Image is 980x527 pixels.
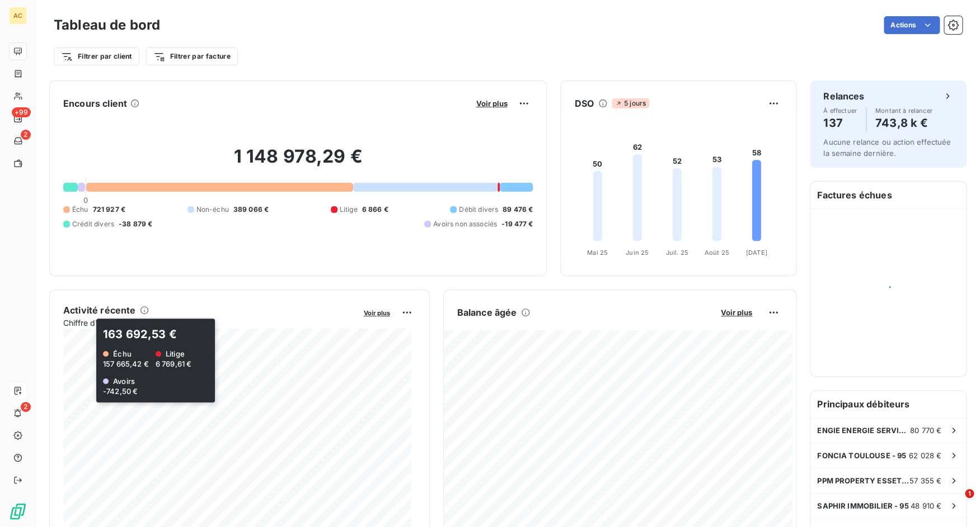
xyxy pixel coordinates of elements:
[83,196,88,205] span: 0
[817,501,908,510] span: SAPHIR IMMOBILIER - 95
[472,98,510,108] button: Voir plus
[626,249,649,257] tspan: Juin 25
[360,307,393,317] button: Voir plus
[459,205,498,215] span: Débit divers
[233,205,269,215] span: 389 066 €
[54,15,160,35] h3: Tableau de bord
[196,205,229,215] span: Non-échu
[9,502,27,520] img: Logo LeanPay
[910,426,941,435] span: 80 770 €
[718,307,756,317] button: Voir plus
[72,205,88,215] span: Échu
[817,426,910,435] span: ENGIE ENERGIE SERVICES - 96
[21,130,31,140] span: 2
[942,489,969,516] iframe: Intercom live chat
[965,489,974,498] span: 1
[817,476,909,485] span: PPM PROPERTY ESSET - 96
[63,145,533,179] h2: 1 148 978,29 €
[476,99,507,108] span: Voir plus
[574,97,593,110] h6: DSO
[746,249,767,257] tspan: [DATE]
[501,219,533,229] span: -19 477 €
[93,205,125,215] span: 721 927 €
[823,114,857,132] h4: 137
[12,107,31,117] span: +99
[823,137,951,158] span: Aucune relance ou action effectuée la semaine dernière.
[146,48,238,65] button: Filtrer par facture
[63,303,135,317] h6: Activité récente
[63,317,356,329] span: Chiffre d'affaires mensuel
[817,451,906,460] span: FONCIA TOULOUSE - 95
[666,249,688,257] tspan: Juil. 25
[433,219,497,229] span: Avoirs non associés
[909,451,941,460] span: 62 028 €
[823,89,864,103] h6: Relances
[340,205,358,215] span: Litige
[457,306,517,319] h6: Balance âgée
[54,48,139,65] button: Filtrer par client
[362,205,388,215] span: 6 866 €
[721,308,752,317] span: Voir plus
[612,98,649,108] span: 5 jours
[884,16,940,34] button: Actions
[21,402,31,412] span: 2
[875,114,932,132] h4: 743,8 k €
[705,249,729,257] tspan: Août 25
[911,501,941,510] span: 48 910 €
[9,7,27,25] div: AC
[63,97,127,110] h6: Encours client
[810,182,966,208] h6: Factures échues
[909,476,941,485] span: 57 355 €
[875,107,932,114] span: Montant à relancer
[72,219,114,229] span: Crédit divers
[119,219,152,229] span: -38 879 €
[810,391,966,417] h6: Principaux débiteurs
[503,205,533,215] span: 89 476 €
[587,249,608,257] tspan: Mai 25
[364,309,390,317] span: Voir plus
[823,107,857,114] span: À effectuer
